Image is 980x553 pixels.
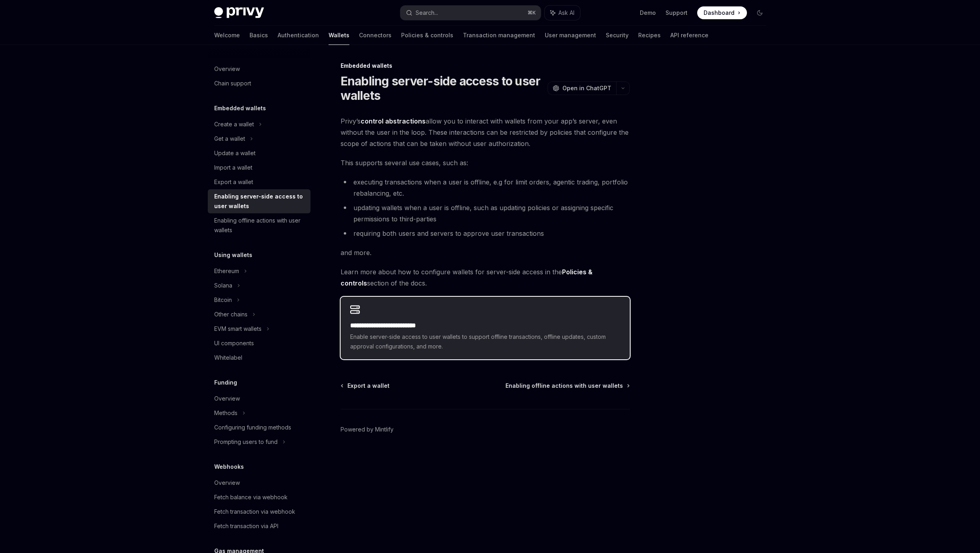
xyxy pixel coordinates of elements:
[359,26,392,45] a: Connectors
[341,202,630,225] li: updating wallets when a user is offline, such as updating policies or assigning specific permissi...
[341,176,630,199] li: executing transactions when a user is offline, e.g for limit orders, agentic trading, portfolio r...
[214,394,240,403] div: Overview
[606,26,629,45] a: Security
[214,7,264,18] img: dark logo
[341,266,630,289] span: Learn more about how to configure wallets for server-side access in the section of the docs.
[341,62,630,70] div: Embedded wallets
[214,148,256,158] div: Update a wallet
[350,332,620,351] span: Enable server-side access to user wallets to support offline transactions, offline updates, custo...
[214,64,240,74] div: Overview
[638,26,661,45] a: Recipes
[214,437,278,447] div: Prompting users to fund
[347,382,390,390] span: Export a wallet
[208,476,310,490] a: Overview
[361,117,426,126] a: control abstractions
[341,157,630,168] span: This supports several use cases, such as:
[214,521,278,531] div: Fetch transaction via API
[640,9,656,17] a: Demo
[463,26,535,45] a: Transaction management
[697,6,747,19] a: Dashboard
[208,213,310,237] a: Enabling offline actions with user wallets
[208,336,310,350] a: UI components
[214,266,239,276] div: Ethereum
[214,492,288,502] div: Fetch balance via webhook
[278,26,319,45] a: Authentication
[545,6,580,20] button: Ask AI
[208,519,310,533] a: Fetch transaction via API
[214,103,266,113] h5: Embedded wallets
[214,250,252,260] h5: Using wallets
[341,247,630,258] span: and more.
[666,9,688,17] a: Support
[214,163,252,172] div: Import a wallet
[545,26,596,45] a: User management
[208,62,310,76] a: Overview
[214,216,306,235] div: Enabling offline actions with user wallets
[341,382,390,390] a: Export a wallet
[704,9,734,17] span: Dashboard
[208,76,310,91] a: Chain support
[214,26,240,45] a: Welcome
[214,338,254,348] div: UI components
[214,507,295,517] div: Fetch transaction via webhook
[214,134,245,144] div: Get a wallet
[505,382,623,390] span: Enabling offline actions with user wallets
[214,378,237,387] h5: Funding
[208,189,310,213] a: Enabling server-side access to user wallets
[558,9,574,17] span: Ask AI
[208,160,310,175] a: Import a wallet
[208,504,310,519] a: Fetch transaction via webhook
[400,6,541,20] button: Search...⌘K
[214,192,306,211] div: Enabling server-side access to user wallets
[208,350,310,365] a: Whitelabel
[214,281,232,290] div: Solana
[341,115,630,149] span: Privy’s allow you to interact with wallets from your app’s server, even without the user in the l...
[528,10,536,16] span: ⌘ K
[341,228,630,239] li: requiring both users and servers to approve user transactions
[670,26,708,45] a: API reference
[214,310,248,319] div: Other chains
[341,425,394,433] a: Powered by Mintlify
[208,175,310,189] a: Export a wallet
[329,26,349,45] a: Wallets
[341,74,544,103] h1: Enabling server-side access to user wallets
[214,423,291,432] div: Configuring funding methods
[208,391,310,406] a: Overview
[208,490,310,504] a: Fetch balance via webhook
[416,8,438,18] div: Search...
[214,79,251,88] div: Chain support
[214,408,237,418] div: Methods
[214,295,232,305] div: Bitcoin
[505,382,629,390] a: Enabling offline actions with user wallets
[214,478,240,488] div: Overview
[562,84,611,92] span: Open in ChatGPT
[250,26,268,45] a: Basics
[753,6,766,19] button: Toggle dark mode
[208,420,310,435] a: Configuring funding methods
[214,120,254,129] div: Create a wallet
[401,26,453,45] a: Policies & controls
[214,324,262,334] div: EVM smart wallets
[214,177,253,187] div: Export a wallet
[208,146,310,160] a: Update a wallet
[214,353,242,363] div: Whitelabel
[214,462,244,472] h5: Webhooks
[548,81,616,95] button: Open in ChatGPT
